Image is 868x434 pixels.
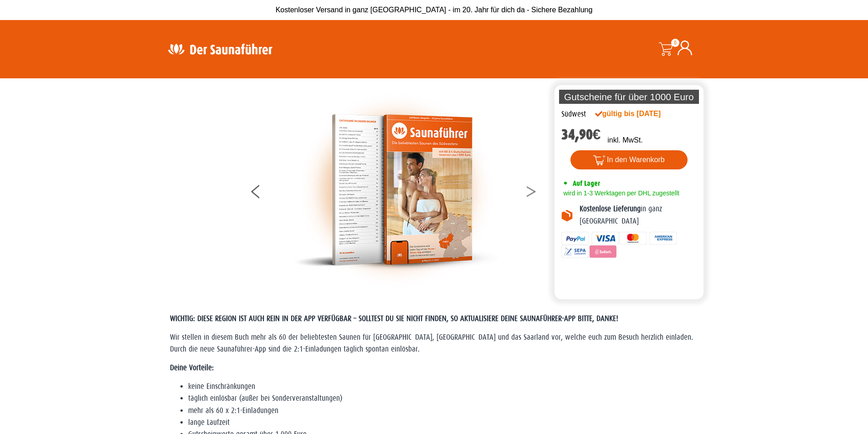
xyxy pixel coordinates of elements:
img: der-saunafuehrer-2025-suedwest [294,87,499,292]
button: In den Warenkorb [570,150,688,169]
p: in ganz [GEOGRAPHIC_DATA] [580,203,697,227]
span: WICHTIG: DIESE REGION IST AUCH REIN IN DER APP VERFÜGBAR – SOLLTEST DU SIE NICHT FINDEN, SO AKTUA... [170,314,618,323]
li: lange Laufzeit [188,417,699,429]
li: mehr als 60 x 2:1-Einladungen [188,405,699,417]
span: 0 [671,39,679,47]
span: Auf Lager [573,179,600,188]
bdi: 34,90 [561,126,601,143]
div: Südwest [561,108,586,120]
div: gültig bis [DATE] [595,108,681,119]
span: € [593,126,601,143]
b: Kostenlose Lieferung [580,204,641,213]
p: Gutscheine für über 1000 Euro [559,90,699,104]
span: Wir stellen in diesem Buch mehr als 60 der beliebtesten Saunen für [GEOGRAPHIC_DATA], [GEOGRAPHIC... [170,333,693,353]
span: wird in 1-3 Werktagen per DHL zugestellt [561,189,679,197]
p: inkl. MwSt. [607,135,642,146]
span: Kostenloser Versand in ganz [GEOGRAPHIC_DATA] - im 20. Jahr für dich da - Sichere Bezahlung [276,6,593,14]
li: täglich einlösbar (außer bei Sonderveranstaltungen) [188,393,699,404]
li: keine Einschränkungen [188,381,699,393]
strong: Deine Vorteile: [170,363,214,372]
